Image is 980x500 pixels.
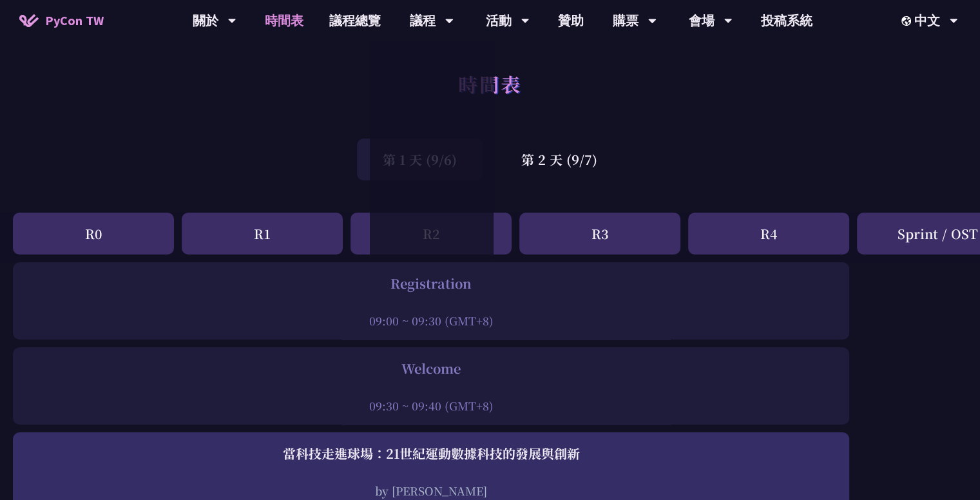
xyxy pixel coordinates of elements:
div: 09:30 ~ 09:40 (GMT+8) [19,398,843,414]
div: 第 2 天 (9/7) [495,139,623,180]
div: 當科技走進球場：21世紀運動數據科技的發展與創新 [19,444,843,463]
img: Home icon of PyCon TW 2025 [19,14,39,27]
div: by [PERSON_NAME] [19,483,843,499]
div: 09:00 ~ 09:30 (GMT+8) [19,312,843,329]
div: R3 [519,213,680,255]
div: R0 [13,213,174,255]
span: PyCon TW [45,11,104,30]
div: 第 1 天 (9/6) [357,139,483,180]
div: Registration [19,274,843,293]
a: PyCon TW [6,5,117,37]
div: Welcome [19,359,843,378]
div: R1 [182,213,343,255]
div: R4 [688,213,849,255]
img: Locale Icon [901,16,914,26]
div: R2 [351,213,512,255]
